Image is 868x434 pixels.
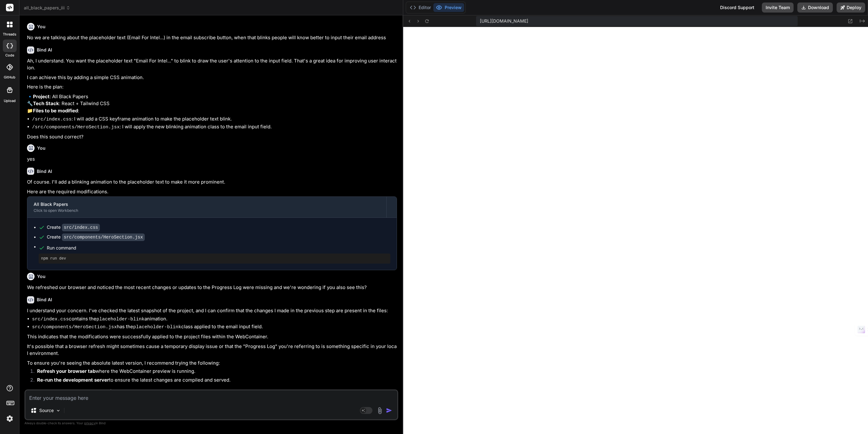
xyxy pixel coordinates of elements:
[33,94,50,99] strong: Project
[27,133,397,141] p: Does this sound correct?
[96,317,144,322] code: placeholder-blink
[4,75,15,80] label: GitHub
[32,125,120,130] code: /src/components/HeroSection.jsx
[62,233,145,241] code: src/components/HeroSection.jsx
[32,315,397,323] li: contains the animation.
[376,407,383,414] img: attachment
[27,34,397,41] p: No we are talking about the placeholder text (Email For Intel...) in the email subscribe button, ...
[34,208,380,213] div: Click to open Workbench
[32,368,397,377] li: where the WebContainer preview is running.
[47,224,100,231] div: Create
[37,297,52,303] h6: Bind AI
[24,5,70,11] span: all_black_papers_iii
[37,47,52,53] h6: Bind AI
[4,98,16,104] label: Upload
[34,201,380,207] div: All Black Papers
[27,307,397,314] p: I understand your concern. I've checked the latest snapshot of the project, and I can confirm tha...
[33,100,59,106] strong: Tech Stack
[32,324,117,330] code: src/components/HeroSection.jsx
[37,377,109,383] strong: Re-run the development server
[37,368,95,374] strong: Refresh your browser tab
[37,24,46,30] h6: You
[433,3,464,12] button: Preview
[27,333,397,340] p: This indicates that the modifications were successfully applied to the project files within the W...
[32,123,397,131] li: : I will apply the new blinking animation class to the email input field.
[32,117,72,122] code: /src/index.css
[27,83,397,91] p: Here is the plan:
[27,57,397,72] p: Ah, I understand. You want the placeholder text "Email For Intel..." to blink to draw the user's ...
[27,343,397,357] p: It's possible that a browser refresh might sometimes cause a temporary display issue or that the ...
[27,93,397,115] p: 🔹 : All Black Papers 🔧 : React + Tailwind CSS 📁 :
[32,323,397,331] li: has the class applied to the email input field.
[4,413,15,424] img: settings
[386,407,392,414] img: icon
[27,74,397,81] p: I can achieve this by adding a simple CSS animation.
[762,3,794,13] button: Invite Team
[797,3,833,13] button: Download
[716,3,758,13] div: Discord Support
[37,273,46,280] h6: You
[47,245,390,251] span: Run command
[84,421,95,425] span: privacy
[27,188,397,196] p: Here are the required modifications.
[837,3,865,13] button: Deploy
[32,115,397,123] li: : I will add a CSS keyframe animation to make the placeholder text blink.
[27,156,397,163] p: yes
[480,18,528,24] span: [URL][DOMAIN_NAME]
[3,32,16,37] label: threads
[403,27,868,434] iframe: Preview
[27,388,397,395] p: Let's re-run the development server for you now:
[37,168,52,174] h6: Bind AI
[27,284,397,291] p: We refreshed our browser and noticed the most recent changes or updates to the Progress Log were ...
[62,224,100,231] code: src/index.css
[27,197,386,217] button: All Black PapersClick to open Workbench
[39,407,54,414] p: Source
[133,324,181,330] code: placeholder-blink
[407,3,433,12] button: Editor
[27,179,397,186] p: Of course. I'll add a blinking animation to the placeholder text to make it more prominent.
[32,377,397,385] li: to ensure the latest changes are compiled and served.
[33,108,78,114] strong: Files to be modified
[5,53,14,58] label: code
[56,408,61,413] img: Pick Models
[27,360,397,367] p: To ensure you're seeing the absolute latest version, I recommend trying the following:
[37,145,46,151] h6: You
[47,234,145,240] div: Create
[24,420,398,426] p: Always double-check its answers. Your in Bind
[41,256,388,261] pre: npm run dev
[32,317,69,322] code: src/index.css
